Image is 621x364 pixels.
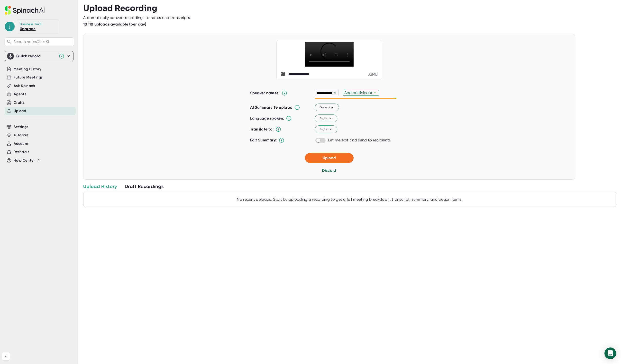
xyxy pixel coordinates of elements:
[16,54,56,59] div: Quick record
[368,72,378,77] div: 32 MB
[83,4,616,13] h3: Upload Recording
[604,347,616,359] div: Open Intercom Messenger
[315,126,337,133] button: English
[250,138,277,142] b: Edit Summary:
[319,105,334,110] span: General
[20,22,42,26] div: Business Trial
[14,100,25,105] button: Drafts
[13,39,73,44] span: Search notes (⌘ + K)
[333,91,337,95] div: ×
[14,132,28,138] button: Tutorials
[250,127,274,131] b: Translate to:
[14,108,26,114] button: Upload
[14,83,35,89] button: Ask Spinach
[2,352,10,360] button: Collapse sidebar
[83,15,191,20] div: Automatically convert recordings to notes and transcripts.
[83,22,146,26] b: 10/10 uploads available (per day)
[20,26,36,31] a: Upgrade
[250,105,292,110] b: AI Summary Template:
[315,115,337,122] button: English
[319,116,333,121] span: English
[83,183,117,190] div: Upload History
[374,90,377,95] div: +
[344,90,374,95] div: Add participant
[14,158,40,163] button: Help Center
[14,75,43,80] button: Future Meetings
[14,66,41,72] button: Meeting History
[322,168,336,173] button: Discard
[14,158,35,163] span: Help Center
[14,91,26,97] button: Agents
[305,153,354,163] button: Upload
[323,156,336,160] span: Upload
[319,127,333,131] span: English
[250,91,280,95] b: Speaker names:
[250,116,284,121] b: Language spoken:
[86,197,613,202] div: No recent uploads. Start by uploading a recording to get a full meeting breakdown, transcript, su...
[14,141,28,147] button: Account
[14,124,28,130] button: Settings
[322,168,336,173] span: Discard
[281,71,286,77] span: video
[125,183,164,190] div: Draft Recordings
[7,51,71,61] div: Quick record
[328,138,391,143] div: Let me edit and send to recipients
[5,22,15,31] span: j
[315,104,339,112] button: General
[14,149,29,155] button: Referrals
